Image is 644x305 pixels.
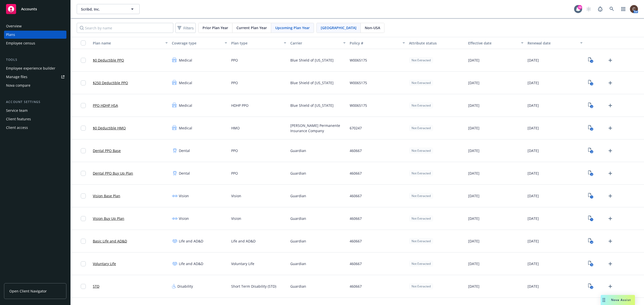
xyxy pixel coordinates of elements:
div: Employee experience builder [6,64,55,72]
span: [DATE] [528,80,539,85]
input: Toggle Row Selected [81,193,86,198]
span: Blue Shield of [US_STATE] [290,103,334,108]
a: Manage files [4,73,66,81]
span: W0065175 [350,103,367,108]
span: Medical [179,58,192,63]
div: Employee census [6,39,35,47]
span: Prior Plan Year [203,25,228,30]
div: Client access [6,124,28,132]
span: [DATE] [468,58,479,63]
div: Plans [6,31,15,39]
span: [DATE] [528,58,539,63]
a: STD [93,284,99,289]
a: Service team [4,107,66,115]
span: Current Plan Year [236,25,267,30]
text: 3 [591,286,592,289]
a: Client access [4,124,66,132]
text: 3 [591,60,592,63]
button: Nova Assist [601,295,635,305]
a: View Plan Documents [587,169,595,177]
span: Short Term Disability (STD) [231,284,276,289]
div: Not Extracted [409,80,433,86]
span: [DATE] [528,261,539,266]
span: [DATE] [468,80,479,85]
a: Upload Plan Documents [606,215,614,223]
a: $0 Deductible PPO [93,58,124,63]
a: View Plan Documents [587,56,595,64]
a: View Plan Documents [587,147,595,155]
a: Upload Plan Documents [606,169,614,177]
span: Non-USA [365,25,380,30]
span: [DATE] [528,216,539,221]
button: Carrier [288,37,348,49]
span: Guardian [290,284,306,289]
span: [DATE] [528,125,539,131]
a: Upload Plan Documents [606,237,614,245]
text: 1 [591,218,592,221]
a: $0 Deductible HMO [93,125,126,131]
span: Guardian [290,216,306,221]
div: 29 [578,5,582,10]
div: Not Extracted [409,125,433,131]
span: Nova Assist [611,298,631,302]
a: Employee census [4,39,66,47]
a: Plans [4,31,66,39]
input: Toggle Row Selected [81,148,86,153]
span: 460667 [350,193,362,198]
a: View Plan Documents [587,215,595,223]
div: Not Extracted [409,193,433,199]
span: HDHP PPO [231,103,249,108]
div: Attribute status [409,40,464,46]
span: [DATE] [468,193,479,198]
input: Toggle Row Selected [81,239,86,244]
input: Toggle Row Selected [81,58,86,63]
div: Overview [6,22,22,30]
div: Not Extracted [409,102,433,109]
input: Toggle Row Selected [81,80,86,85]
span: 460667 [350,216,362,221]
span: [DATE] [468,284,479,289]
text: 1 [591,195,592,199]
div: Coverage type [172,40,222,46]
div: Carrier [290,40,340,46]
span: 460667 [350,238,362,244]
span: Disability [177,284,193,289]
span: 460667 [350,148,362,153]
span: [DATE] [468,148,479,153]
span: PPO [231,148,238,153]
button: Attribute status [407,37,466,49]
a: Overview [4,22,66,30]
a: Upload Plan Documents [606,56,614,64]
div: Tools [4,57,66,62]
span: Guardian [290,171,306,176]
span: Filters [183,25,194,31]
span: Guardian [290,238,306,244]
span: PPO [231,171,238,176]
div: Effective date [468,40,518,46]
div: Not Extracted [409,147,433,154]
a: Switch app [618,4,628,14]
a: Voluntary Life [93,261,116,266]
a: Upload Plan Documents [606,147,614,155]
a: Start snowing [584,4,594,14]
span: [DATE] [528,148,539,153]
span: Medical [179,125,192,131]
span: Blue Shield of [US_STATE] [290,80,334,85]
a: Upload Plan Documents [606,124,614,132]
input: Toggle Row Selected [81,171,86,176]
span: [GEOGRAPHIC_DATA] [321,25,356,30]
a: Report a Bug [595,4,605,14]
span: [DATE] [528,171,539,176]
a: Upload Plan Documents [606,192,614,200]
div: Drag to move [601,295,607,305]
div: Account settings [4,99,66,105]
span: Accounts [21,7,37,11]
span: [DATE] [528,193,539,198]
div: Not Extracted [409,57,433,63]
a: View Plan Documents [587,79,595,87]
span: Upcoming Plan Year [275,25,310,30]
a: Upload Plan Documents [606,79,614,87]
span: [DATE] [468,238,479,244]
a: View Plan Documents [587,260,595,268]
input: Toggle Row Selected [81,216,86,221]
